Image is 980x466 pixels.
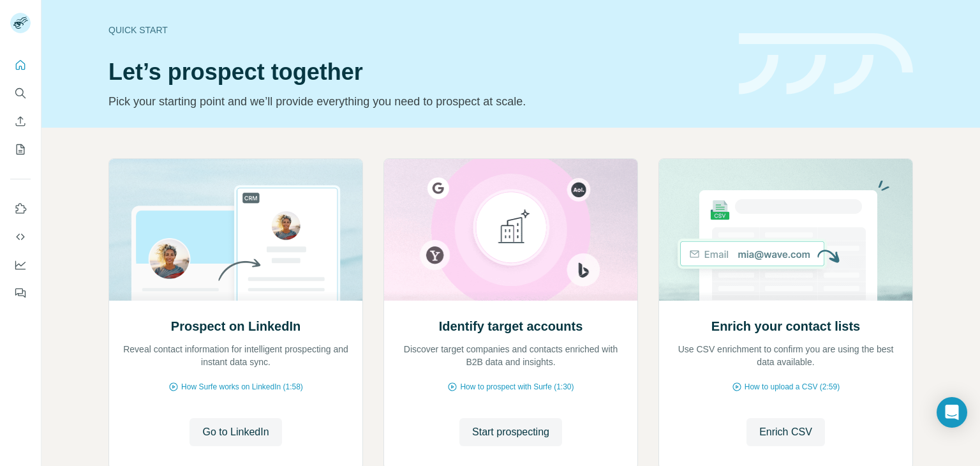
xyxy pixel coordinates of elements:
button: Dashboard [10,253,31,276]
span: How to upload a CSV (2:59) [745,381,840,393]
img: Prospect on LinkedIn [108,159,363,301]
div: Quick start [108,24,724,36]
p: Discover target companies and contacts enriched with B2B data and insights. [397,343,625,368]
span: Go to LinkedIn [202,425,269,440]
button: Enrich CSV [10,110,31,133]
button: Go to LinkedIn [189,418,281,446]
p: Pick your starting point and we’ll provide everything you need to prospect at scale. [108,93,724,110]
h2: Identify target accounts [439,317,583,335]
h1: Let’s prospect together [108,59,724,85]
button: Use Surfe API [10,225,31,248]
h2: Prospect on LinkedIn [171,317,301,335]
button: Search [10,82,31,105]
p: Use CSV enrichment to confirm you are using the best data available. [672,343,900,368]
img: banner [739,33,913,95]
div: Open Intercom Messenger [937,397,967,428]
button: Feedback [10,282,31,304]
img: Enrich your contact lists [658,159,913,301]
span: How to prospect with Surfe (1:30) [460,381,574,393]
p: Reveal contact information for intelligent prospecting and instant data sync. [122,343,350,368]
img: Identify target accounts [383,159,638,301]
button: Enrich CSV [746,418,825,446]
span: Enrich CSV [759,425,812,440]
button: My lists [10,138,31,161]
button: Start prospecting [459,418,562,446]
button: Quick start [10,54,31,77]
span: How Surfe works on LinkedIn (1:58) [181,381,303,393]
span: Start prospecting [472,425,549,440]
button: Use Surfe on LinkedIn [10,197,31,220]
h2: Enrich your contact lists [711,317,860,335]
